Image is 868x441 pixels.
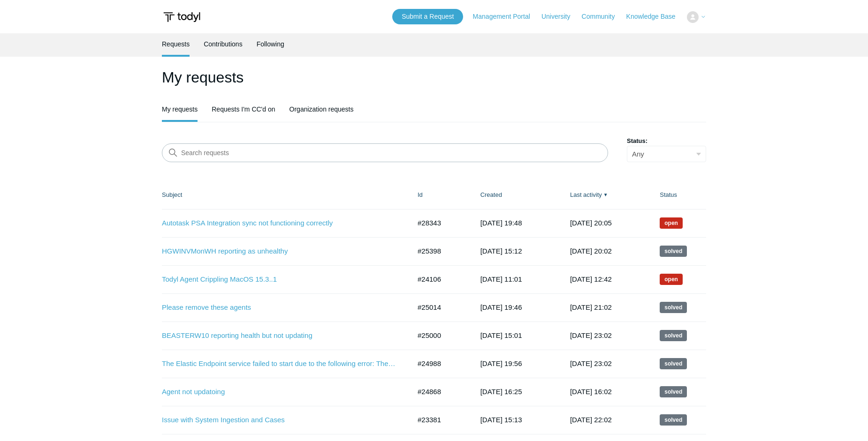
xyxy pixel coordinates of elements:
th: Subject [162,181,408,209]
td: #24868 [408,378,471,406]
td: #25398 [408,237,471,265]
a: Autotask PSA Integration sync not functioning correctly [162,218,396,229]
td: #25014 [408,293,471,321]
span: This request has been solved [660,302,687,313]
td: #23381 [408,406,471,434]
time: 2025-07-01T20:02:44+00:00 [570,247,612,255]
a: University [541,12,579,22]
time: 2025-05-14T16:25:49+00:00 [480,388,522,396]
a: Last activity▼ [570,191,602,198]
time: 2025-03-05T15:13:45+00:00 [480,416,522,424]
span: We are working on a response for you [660,217,683,229]
time: 2025-05-21T15:01:31+00:00 [480,331,522,339]
a: BEASTERW10 reporting health but not updating [162,330,396,341]
img: Todyl Support Center Help Center home page [162,8,202,26]
h1: My requests [162,66,706,89]
td: #25000 [408,321,471,350]
time: 2025-06-22T21:02:15+00:00 [570,303,612,311]
input: Search requests [162,143,608,162]
span: This request has been solved [660,246,687,257]
a: Issue with System Ingestion and Cases [162,415,396,426]
time: 2025-09-23T19:48:27+00:00 [480,219,522,227]
a: Contributions [204,33,243,55]
a: Requests [162,33,190,55]
span: ▼ [603,191,608,198]
td: #24106 [408,265,471,293]
a: Following [257,33,284,55]
a: Community [582,12,624,22]
td: #24988 [408,350,471,378]
span: This request has been solved [660,414,687,426]
time: 2025-05-21T19:46:47+00:00 [480,303,522,311]
time: 2025-04-08T11:01:51+00:00 [480,275,522,283]
span: This request has been solved [660,386,687,397]
td: #28343 [408,209,471,237]
th: Status [650,181,706,209]
time: 2025-06-05T16:02:34+00:00 [570,388,612,396]
a: HGWINVMonWH reporting as unhealthy [162,246,396,257]
a: Todyl Agent Crippling MacOS 15.3..1 [162,274,396,285]
span: This request has been solved [660,330,687,341]
a: Management Portal [473,12,540,22]
span: This request has been solved [660,358,687,369]
label: Status: [627,136,706,146]
time: 2025-06-10T23:02:15+00:00 [570,359,612,367]
span: We are working on a response for you [660,274,683,285]
a: Please remove these agents [162,302,396,313]
time: 2025-09-23T20:05:15+00:00 [570,219,612,227]
time: 2025-06-10T23:02:15+00:00 [570,331,612,339]
time: 2025-04-06T22:02:01+00:00 [570,416,612,424]
time: 2025-06-24T12:42:00+00:00 [570,275,612,283]
a: The Elastic Endpoint service failed to start due to the following error: The system cannot find t... [162,359,396,369]
a: Organization requests [289,98,354,120]
th: Id [408,181,471,209]
a: Submit a Request [392,9,463,24]
a: Requests I'm CC'd on [212,98,275,120]
a: Knowledge Base [626,12,685,22]
a: Created [480,191,502,198]
time: 2025-06-10T15:12:07+00:00 [480,247,522,255]
a: Agent not updatoing [162,387,396,397]
time: 2025-05-20T19:56:23+00:00 [480,359,522,367]
a: My requests [162,98,198,120]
